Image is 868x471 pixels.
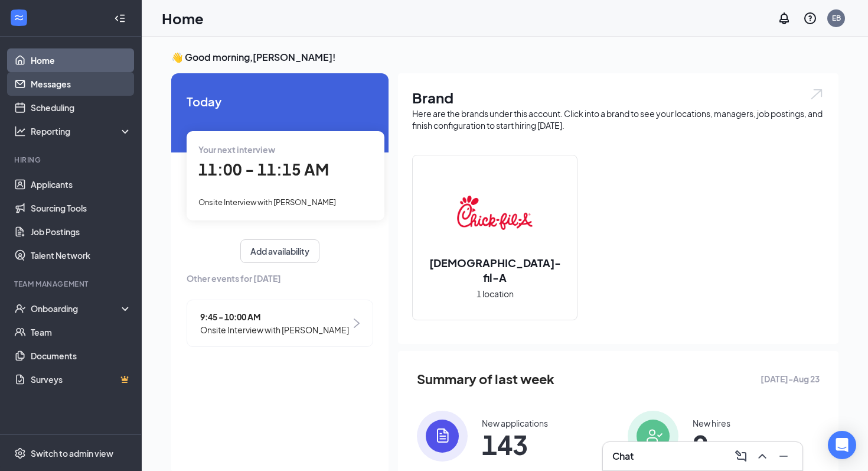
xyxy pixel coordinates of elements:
span: Today [187,92,373,111]
svg: Minimize [776,449,791,463]
h3: 👋 Good morning, [PERSON_NAME] ! [171,51,838,64]
a: SurveysCrown [31,368,132,391]
svg: WorkstreamLogo [13,12,25,24]
svg: ComposeMessage [734,449,748,463]
a: Documents [31,344,132,368]
h3: Chat [612,450,634,463]
span: 143 [482,434,548,455]
div: Open Intercom Messenger [828,431,856,459]
span: [DATE] - Aug 23 [761,372,820,385]
span: 11:00 - 11:15 AM [198,160,329,179]
div: Here are the brands under this account. Click into a brand to see your locations, managers, job p... [412,108,824,131]
svg: Analysis [14,125,26,137]
div: Reporting [31,125,132,137]
div: Hiring [14,155,129,165]
svg: QuestionInfo [803,11,817,25]
span: Your next interview [198,144,275,155]
span: 9:45 - 10:00 AM [200,310,349,323]
a: Team [31,320,132,344]
div: Switch to admin view [31,447,113,459]
svg: ChevronUp [755,449,769,463]
h1: Brand [412,87,824,108]
div: New hires [693,417,730,429]
h1: Home [162,8,204,28]
div: New applications [482,417,548,429]
a: Talent Network [31,243,132,267]
div: Onboarding [31,303,122,314]
div: Team Management [14,279,129,289]
img: open.6027fd2a22e1237b5b06.svg [809,87,824,101]
svg: Settings [14,447,26,459]
h2: [DEMOGRAPHIC_DATA]-fil-A [413,255,577,285]
a: Applicants [31,173,132,196]
span: 1 location [477,287,514,300]
button: Add availability [240,239,319,263]
span: Onsite Interview with [PERSON_NAME] [200,323,349,336]
button: ChevronUp [753,447,772,466]
button: Minimize [774,447,793,466]
span: 9 [693,434,730,455]
img: icon [417,411,468,462]
span: Summary of last week [417,369,554,389]
span: Other events for [DATE] [187,272,373,285]
img: icon [628,411,678,462]
a: Job Postings [31,220,132,243]
a: Scheduling [31,96,132,119]
a: Home [31,48,132,72]
img: Chick-fil-A [457,175,533,251]
button: ComposeMessage [732,447,750,466]
a: Sourcing Tools [31,196,132,220]
a: Messages [31,72,132,96]
div: EB [832,13,841,23]
svg: UserCheck [14,303,26,314]
svg: Notifications [777,11,791,25]
span: Onsite Interview with [PERSON_NAME] [198,197,336,207]
svg: Collapse [114,12,126,24]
